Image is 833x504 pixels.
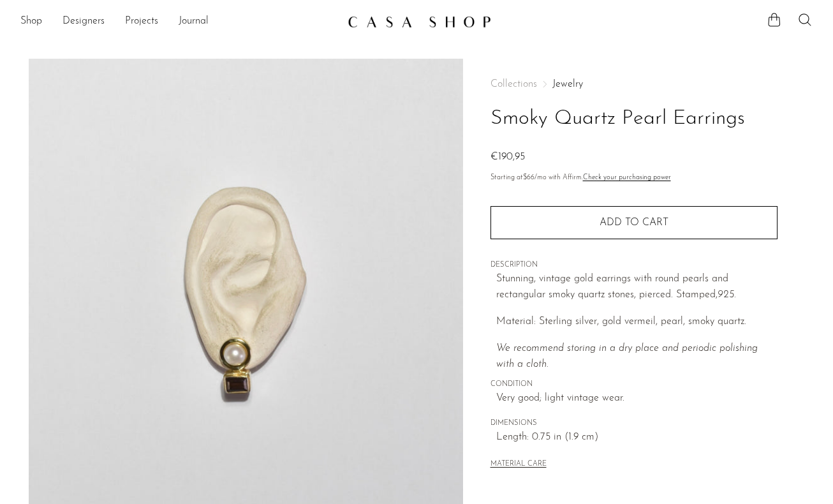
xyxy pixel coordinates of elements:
a: Projects [125,13,158,30]
span: DIMENSIONS [490,418,778,429]
p: Material: Sterling silver, gold vermeil, pearl, smoky quartz. [496,314,778,330]
span: DESCRIPTION [490,260,778,271]
h1: Smoky Quartz Pearl Earrings [490,103,778,135]
nav: Breadcrumbs [490,79,778,89]
a: Journal [179,13,209,30]
span: Very good; light vintage wear. [496,390,778,407]
p: Stunning, vintage gold earrings with round pearls and rectangular smoky quartz stones, pierced. S... [496,271,778,304]
a: Jewelry [552,79,583,89]
span: CONDITION [490,379,778,390]
p: Starting at /mo with Affirm. [490,172,778,184]
span: $66 [523,174,534,181]
a: Shop [20,13,42,30]
nav: Desktop navigation [20,11,337,33]
a: Check your purchasing power - Learn more about Affirm Financing (opens in modal) [583,174,671,181]
span: Collections [490,79,537,89]
button: Add to cart [490,206,778,239]
span: Length: 0.75 in (1.9 cm) [496,429,778,446]
span: Add to cart [600,218,668,228]
span: €190,95 [490,152,525,162]
a: Designers [63,13,105,30]
i: We recommend storing in a dry place and periodic polishing with a cloth. [496,343,758,370]
button: MATERIAL CARE [490,460,547,470]
em: 925. [718,290,736,300]
ul: NEW HEADER MENU [20,11,337,33]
